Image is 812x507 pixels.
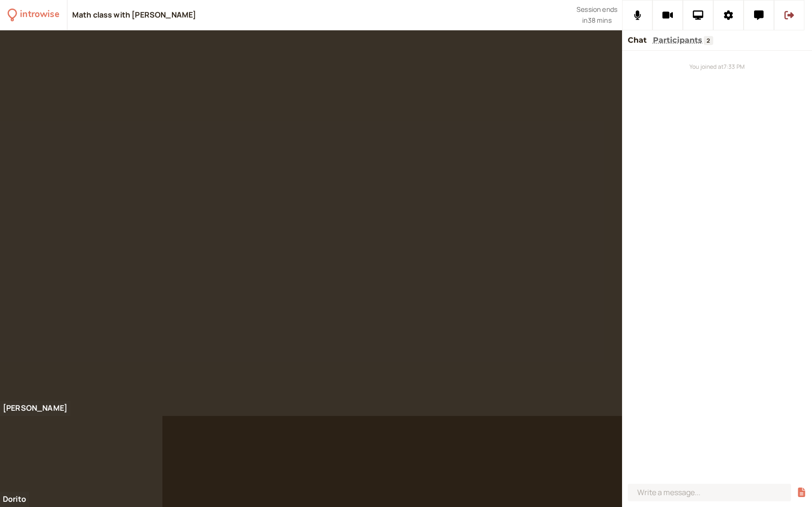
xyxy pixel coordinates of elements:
[628,484,791,501] input: Write a message...
[797,488,806,498] button: Share a file
[20,8,59,22] div: introwise
[628,62,806,71] div: You joined at 7:33 PM
[582,15,611,26] span: in 38 mins
[576,4,617,15] span: Session ends
[653,34,703,46] button: Participants
[576,4,617,26] div: Scheduled session end time. Don't worry, your call will continue
[704,36,713,45] span: 2
[628,34,647,46] button: Chat
[72,10,197,20] div: Math class with [PERSON_NAME]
